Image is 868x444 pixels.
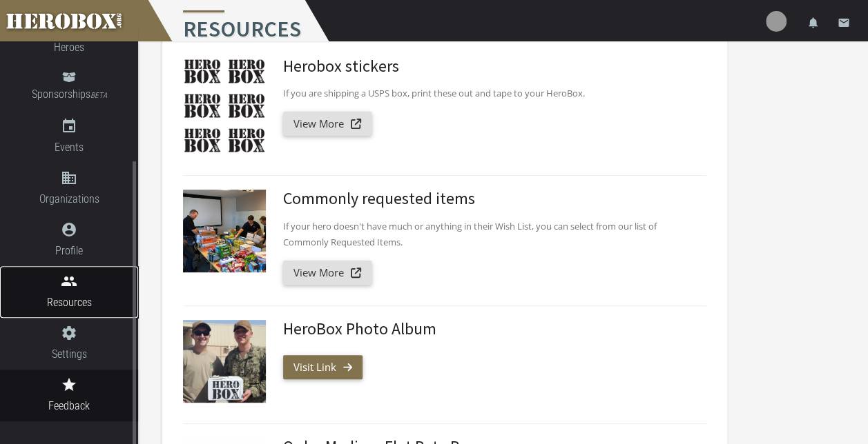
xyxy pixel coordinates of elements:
i: notifications [807,17,820,29]
img: HeroBox Photo Album | Herobox [183,320,266,403]
p: If your hero doesn't have much or anything in their Wish List, you can select from our list of Co... [283,219,696,250]
h3: Commonly requested items [283,190,696,208]
a: View More [283,261,372,285]
img: Herobox stickers | Herobox [183,57,266,154]
small: BETA [90,91,107,100]
i: people [61,273,77,290]
a: View More [283,112,372,136]
h3: Herobox stickers [283,57,696,75]
h3: HeroBox Photo Album [283,320,696,338]
img: user-image [766,11,787,32]
p: If you are shipping a USPS box, print these out and tape to your HeroBox. [283,85,696,101]
i: email [838,17,850,29]
img: Commonly requested items | Herobox [183,190,266,272]
a: Visit Link [283,355,363,379]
